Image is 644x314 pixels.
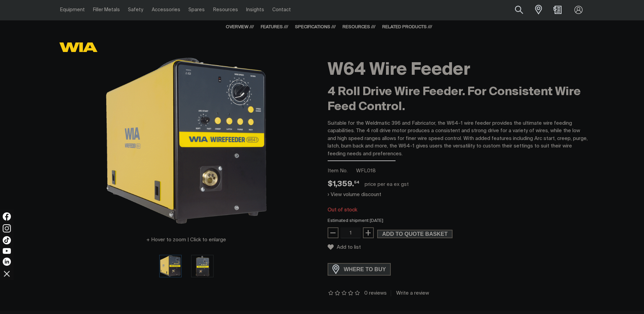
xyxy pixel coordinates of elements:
input: Product name or item number... [499,2,531,18]
p: Suitable for the Weldmatic 396 and Fabricator, the W64-1 wire feeder provides the ultimate wire f... [328,120,588,158]
sup: 54 [354,180,360,184]
span: + [365,227,371,239]
span: WHERE TO BUY [339,264,390,275]
a: RESOURCES /// [343,25,375,29]
span: ADD TO QUOTE BASKET [378,230,452,239]
a: OVERVIEW /// [226,25,254,29]
span: Out of stock [328,207,357,212]
img: W64-1 Wire Feeder [191,255,213,277]
button: Hover to zoom | Click to enlarge [142,236,230,244]
span: − [330,227,336,239]
h1: W64 Wire Feeder [328,59,588,81]
span: $1,359. [328,179,360,189]
button: View volume discount [328,189,381,200]
img: TikTok [3,236,11,244]
div: price per EA [365,181,392,188]
span: WFL018 [356,168,376,173]
a: SPECIFICATIONS /// [295,25,336,29]
img: W64-1 Wire Feeder [102,56,271,226]
div: Estimated shipment [DATE] [322,217,594,224]
a: WHERE TO BUY [328,263,391,276]
a: Shopping cart (0 product(s)) [552,6,563,14]
button: Go to slide 1 [159,255,182,277]
div: Price [328,179,360,189]
a: RELATED PRODUCTS /// [382,25,432,29]
span: Item No. [328,167,355,175]
span: Rating: {0} [328,291,361,296]
button: Search products [508,2,531,18]
span: 0 reviews [364,291,387,296]
button: Go to slide 2 [191,255,214,277]
a: FEATURES /// [261,25,288,29]
a: Write a review [391,290,429,296]
h2: 4 Roll Drive Wire Feeder. For Consistent Wire Feed Control. [328,85,588,115]
img: Facebook [3,212,11,221]
div: ex gst [394,181,409,188]
button: Add W64-1 Wire Feeder to the shopping cart [377,230,453,239]
img: YouTube [3,248,11,254]
img: W64-1 Wire Feeder [160,255,181,277]
img: Instagram [3,224,11,232]
span: Add to list [337,244,361,250]
img: hide socials [1,268,13,279]
button: Add to list [328,244,361,250]
img: LinkedIn [3,258,11,266]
